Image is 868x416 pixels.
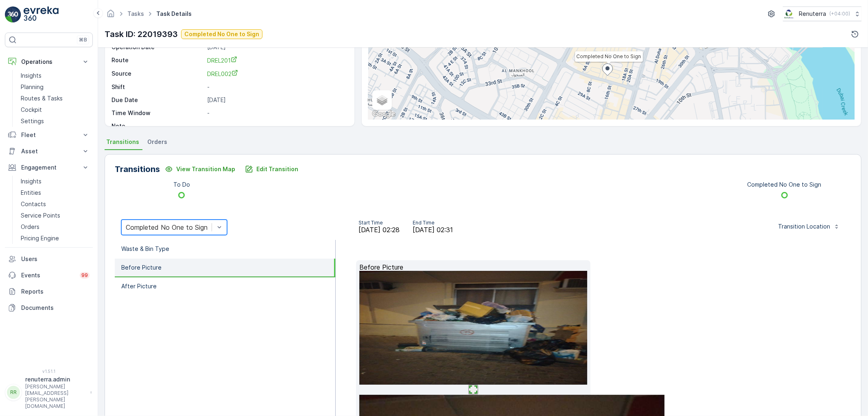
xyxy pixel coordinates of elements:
[5,267,93,283] a: Events99
[17,221,93,233] a: Orders
[21,255,90,263] p: Users
[5,7,21,23] img: logo
[748,181,822,189] p: Completed No One to Sign
[112,56,204,65] p: Route
[5,369,93,374] span: v 1.51.1
[17,233,93,244] a: Pricing Engine
[21,94,63,102] p: Routes & Tasks
[17,93,93,104] a: Routes & Tasks
[17,70,93,81] a: Insights
[207,57,237,64] span: DREL201
[21,177,42,185] p: Insights
[181,29,262,39] button: Completed No One to Sign
[778,222,830,231] p: Transition Location
[126,224,208,231] div: Completed No One to Sign
[17,198,93,210] a: Contacts
[207,122,346,130] p: -
[359,226,400,234] span: [DATE] 02:28
[5,127,93,143] button: Fleet
[81,272,88,279] p: 99
[21,117,44,125] p: Settings
[207,70,346,78] a: DREL002
[112,70,204,78] p: Source
[7,386,20,399] div: RR
[105,28,178,40] p: Task ID: 22019393
[359,264,587,271] p: Before Picture
[240,163,303,176] button: Edit Transition
[21,72,42,80] p: Insights
[207,56,346,65] a: DREL201
[21,83,44,91] p: Planning
[21,211,60,220] p: Service Points
[25,383,86,409] p: [PERSON_NAME][EMAIL_ADDRESS][PERSON_NAME][DOMAIN_NAME]
[184,30,259,38] p: Completed No One to Sign
[106,138,139,146] span: Transitions
[21,223,39,231] p: Orders
[17,104,93,115] a: Cockpit
[17,176,93,187] a: Insights
[21,234,59,242] p: Pricing Engine
[373,91,391,109] a: Layers
[24,7,59,23] img: logo_light-DOdMpM7g.png
[5,143,93,159] button: Asset
[21,58,77,66] p: Operations
[21,304,90,312] p: Documents
[21,163,77,172] p: Engagement
[413,226,453,234] span: [DATE] 02:31
[207,83,346,91] p: -
[5,251,93,267] a: Users
[5,300,93,316] a: Documents
[127,10,144,17] a: Tasks
[112,109,204,117] p: Time Window
[176,165,235,173] p: View Transition Map
[21,189,41,197] p: Entities
[256,165,298,173] p: Edit Transition
[17,115,93,127] a: Settings
[829,11,850,17] p: ( +04:00 )
[370,109,397,120] img: Google
[112,122,204,130] p: Note
[359,220,400,226] p: Start Time
[155,10,193,18] span: Task Details
[121,282,157,290] p: After Picture
[21,287,90,296] p: Reports
[207,96,346,104] p: [DATE]
[413,220,453,226] p: End Time
[121,264,162,272] p: Before Picture
[17,187,93,198] a: Entities
[160,163,240,176] button: View Transition Map
[5,283,93,300] a: Reports
[173,181,190,189] p: To Do
[17,210,93,221] a: Service Points
[207,70,238,77] span: DREL002
[783,7,861,21] button: Renuterra(+04:00)
[21,200,46,208] p: Contacts
[5,54,93,70] button: Operations
[21,271,75,279] p: Events
[21,147,77,155] p: Asset
[370,109,397,120] a: Open this area in Google Maps (opens a new window)
[147,138,167,146] span: Orders
[5,159,93,176] button: Engagement
[5,375,93,409] button: RRrenuterra.admin[PERSON_NAME][EMAIL_ADDRESS][PERSON_NAME][DOMAIN_NAME]
[783,9,796,18] img: Screenshot_2024-07-26_at_13.33.01.png
[115,163,160,175] p: Transitions
[121,245,169,253] p: Waste & Bin Type
[207,109,346,117] p: -
[106,12,115,19] a: Homepage
[17,81,93,93] a: Planning
[112,83,204,91] p: Shift
[79,37,87,43] p: ⌘B
[773,220,845,233] button: Transition Location
[21,106,42,114] p: Cockpit
[21,131,77,139] p: Fleet
[25,375,86,383] p: renuterra.admin
[112,96,204,104] p: Due Date
[799,10,826,18] p: Renuterra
